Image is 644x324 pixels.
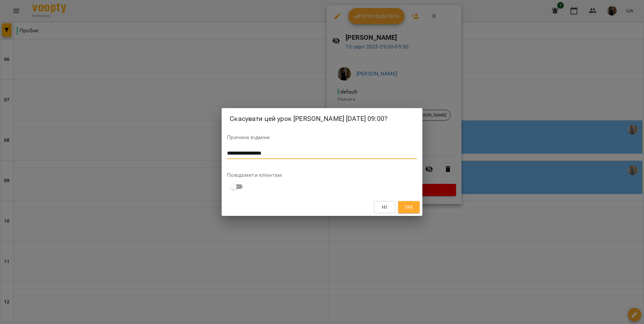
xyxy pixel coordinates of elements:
span: Ні [382,203,387,211]
span: Так [405,203,413,211]
h2: Скасувати цей урок [PERSON_NAME] [DATE] 09:00? [230,114,414,124]
button: Ні [374,201,395,213]
button: Так [398,201,420,213]
label: Повідомити клієнтам [227,172,417,178]
label: Причина відміни [227,135,417,140]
